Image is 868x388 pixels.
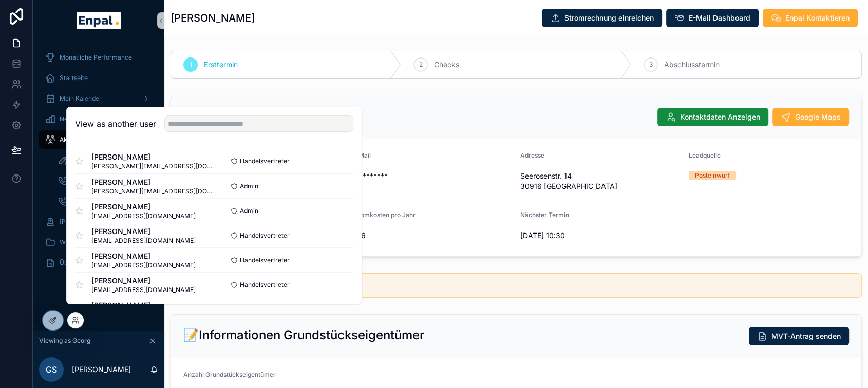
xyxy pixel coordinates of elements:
[75,118,156,130] h2: View as another user
[520,171,681,191] span: Seerosenstr. 14 30916 [GEOGRAPHIC_DATA]
[542,9,662,27] button: Stromrechnung einreichen
[204,60,238,70] span: Ersttermin
[39,48,158,67] a: Monatliche Performance
[695,171,730,180] div: Posteinwurf
[91,300,214,311] span: [PERSON_NAME]
[749,327,849,345] button: MVT-Antrag senden
[240,157,290,165] span: Handelsvertreter
[60,115,99,123] span: Neue Kunden
[564,13,654,23] span: Stromrechnung einreichen
[520,151,544,159] span: Adresse
[190,61,192,69] span: 1
[240,182,258,190] span: Admin
[785,13,850,23] span: Enpal Kontaktieren
[39,69,158,87] a: Startseite
[60,218,109,226] span: [PERSON_NAME]
[352,211,416,219] span: Stromkosten pro Jahr
[183,371,276,378] span: Anzahl Grundstückseigentümer
[51,192,158,210] a: Abschlusstermine buchen
[240,256,290,264] span: Handelsvertreter
[664,60,720,70] span: Abschlusstermin
[91,202,196,212] span: [PERSON_NAME]
[77,12,120,29] img: App logo
[192,282,853,289] h5: Du hast noch keinen MVT-Antrag versendet
[763,9,858,27] button: Enpal Kontaktieren
[680,112,760,122] span: Kontaktdaten Anzeigen
[46,363,57,376] span: GS
[171,11,255,25] h1: [PERSON_NAME]
[91,276,196,286] span: [PERSON_NAME]
[689,13,750,23] span: E-Mail Dashboard
[39,233,158,251] a: Wissensdatenbank
[240,231,290,240] span: Handelsvertreter
[689,151,721,159] span: Leadquelle
[91,251,196,261] span: [PERSON_NAME]
[91,187,214,196] span: [PERSON_NAME][EMAIL_ADDRESS][DOMAIN_NAME]
[51,151,158,169] a: To-Do's beantworten
[60,53,132,62] span: Monatliche Performance
[91,212,196,220] span: [EMAIL_ADDRESS][DOMAIN_NAME]
[772,108,849,126] button: Google Maps
[91,162,214,170] span: [PERSON_NAME][EMAIL_ADDRESS][DOMAIN_NAME]
[39,337,90,345] span: Viewing as Georg
[39,212,158,231] a: [PERSON_NAME]
[649,61,653,69] span: 3
[72,364,131,375] p: [PERSON_NAME]
[240,207,258,215] span: Admin
[60,238,115,246] span: Wissensdatenbank
[39,89,158,108] a: Mein Kalender
[91,237,196,245] span: [EMAIL_ADDRESS][DOMAIN_NAME]
[240,281,290,289] span: Handelsvertreter
[183,327,424,343] h2: 📝Informationen Grundstückseigentümer
[51,171,158,190] a: Ersttermine buchen
[352,230,512,241] span: 996
[91,226,196,237] span: [PERSON_NAME]
[771,331,841,341] span: MVT-Antrag senden
[795,112,841,122] span: Google Maps
[520,230,681,241] span: [DATE] 10:30
[91,177,214,187] span: [PERSON_NAME]
[33,41,164,285] div: scrollable content
[39,130,158,149] a: Aktive Kunden
[60,94,102,103] span: Mein Kalender
[60,135,102,144] span: Aktive Kunden
[520,211,569,219] span: Nächster Termin
[666,9,759,27] button: E-Mail Dashboard
[39,254,158,272] a: Über mich
[91,286,196,294] span: [EMAIL_ADDRESS][DOMAIN_NAME]
[419,61,423,69] span: 2
[434,60,459,70] span: Checks
[91,261,196,269] span: [EMAIL_ADDRESS][DOMAIN_NAME]
[657,108,768,126] button: Kontaktdaten Anzeigen
[60,259,90,267] span: Über mich
[91,152,214,162] span: [PERSON_NAME]
[39,110,158,128] a: Neue Kunden
[60,74,88,82] span: Startseite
